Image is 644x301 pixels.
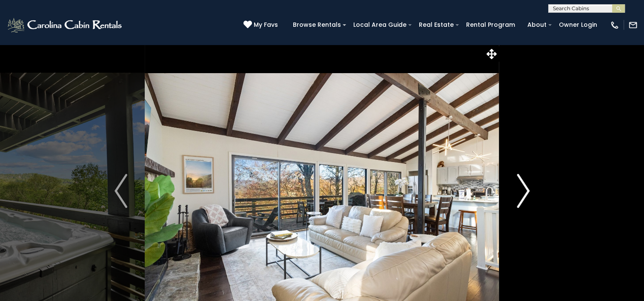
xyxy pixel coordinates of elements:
img: mail-regular-white.png [628,20,638,30]
a: Owner Login [555,18,601,31]
a: Local Area Guide [349,18,411,31]
a: About [523,18,551,31]
img: arrow [114,174,127,208]
a: Browse Rentals [289,18,345,31]
a: My Favs [243,20,280,30]
a: Rental Program [462,18,519,31]
img: arrow [517,174,530,208]
a: Real Estate [415,18,458,31]
img: White-1-2.png [6,17,124,34]
span: My Favs [254,20,278,29]
img: phone-regular-white.png [610,20,619,30]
